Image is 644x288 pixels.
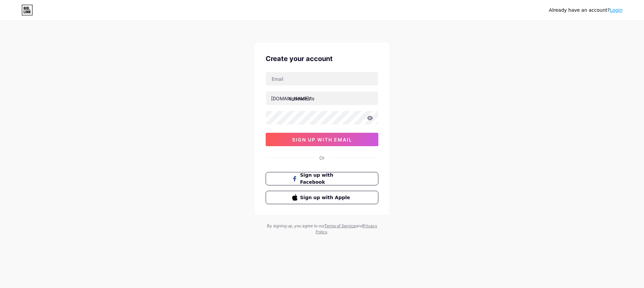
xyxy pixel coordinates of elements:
[266,54,378,64] div: Create your account
[300,194,352,201] span: Sign up with Apple
[292,137,352,142] span: sign up with email
[324,223,356,228] a: Terms of Service
[266,191,378,204] button: Sign up with Apple
[266,92,378,105] input: username
[266,172,378,185] button: Sign up with Facebook
[319,154,325,161] div: Or
[549,7,623,14] div: Already have an account?
[266,72,378,85] input: Email
[300,172,352,186] span: Sign up with Facebook
[610,7,623,13] a: Login
[271,95,311,102] div: [DOMAIN_NAME]/
[265,223,379,235] div: By signing up, you agree to our and .
[266,133,378,146] button: sign up with email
